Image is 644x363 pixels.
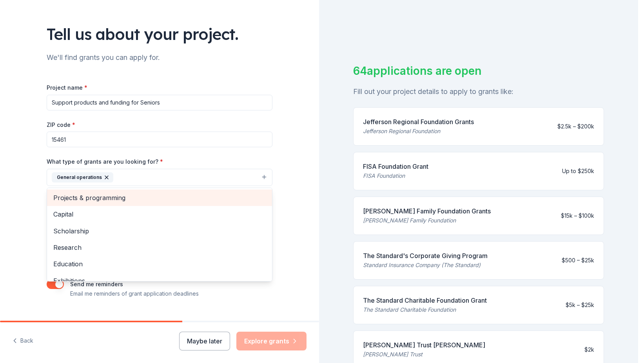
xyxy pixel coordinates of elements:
span: Projects & programming [53,193,266,203]
span: Research [53,242,266,253]
span: Capital [53,209,266,219]
div: General operations [47,188,272,282]
span: Scholarship [53,226,266,236]
div: General operations [52,172,113,182]
span: Exhibitions [53,276,266,286]
span: Education [53,259,266,269]
button: General operations [47,169,272,186]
